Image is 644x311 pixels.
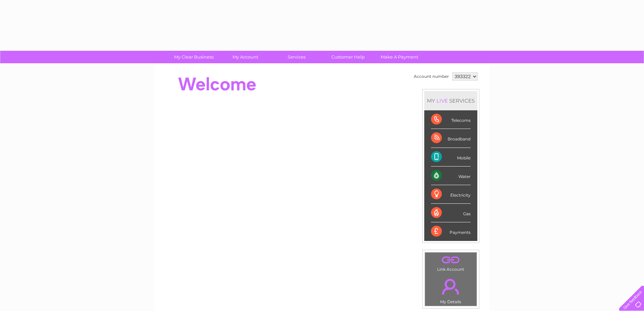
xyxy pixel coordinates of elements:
[431,204,471,222] div: Gas
[431,166,471,185] div: Water
[435,97,449,104] div: LIVE
[424,91,477,110] div: MY SERVICES
[431,222,471,241] div: Payments
[217,51,273,63] a: My Account
[320,51,376,63] a: Customer Help
[166,51,222,63] a: My Clear Business
[431,110,471,129] div: Telecoms
[427,254,475,266] a: .
[269,51,325,63] a: Services
[431,129,471,148] div: Broadband
[425,273,477,306] td: My Details
[412,71,451,82] td: Account number
[431,148,471,166] div: Mobile
[425,252,477,273] td: Link Account
[431,185,471,204] div: Electricity
[372,51,427,63] a: Make A Payment
[427,275,475,298] a: .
